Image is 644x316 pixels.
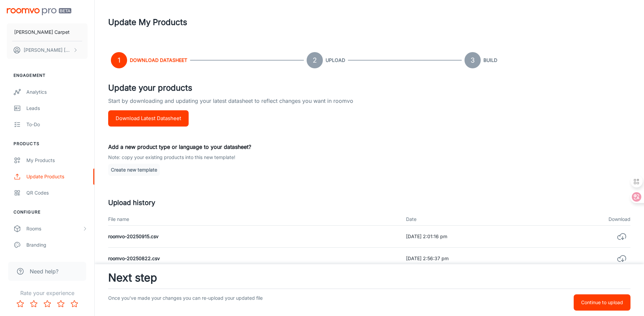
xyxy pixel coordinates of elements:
td: roomvo-20250915.csv [108,226,401,248]
td: [DATE] 2:01:16 pm [401,226,555,248]
button: Continue to upload [574,294,630,311]
span: Need help? [30,267,58,275]
p: Once you've made your changes you can re-upload your updated file [108,294,448,311]
div: Update Products [26,173,88,180]
text: 2 [313,56,317,64]
h6: Download Datasheet [130,57,187,64]
p: [PERSON_NAME] [PERSON_NAME] [24,46,71,54]
h3: Next step [108,270,630,286]
div: Analytics [26,88,88,96]
td: roomvo-20250822.csv [108,248,401,270]
button: Rate 3 star [41,297,54,311]
button: Rate 4 star [54,297,68,311]
h6: Upload [326,57,345,64]
p: Note: copy your existing products into this new template! [108,154,630,161]
text: 1 [118,56,120,64]
div: Rooms [26,225,82,232]
th: File name [108,213,401,226]
div: Branding [26,241,88,249]
h4: Update your products [108,82,630,94]
button: [PERSON_NAME] [PERSON_NAME] [7,41,88,59]
img: Roomvo PRO Beta [7,8,71,15]
button: Download Latest Datasheet [108,110,189,127]
button: Create new template [108,164,160,176]
p: Add a new product type or language to your datasheet? [108,143,630,151]
h5: Upload history [108,198,630,208]
div: My Products [26,157,88,164]
div: Leads [26,105,88,112]
text: 3 [471,56,475,64]
div: To-do [26,121,88,128]
p: Start by downloading and updating your latest datasheet to reflect changes you want in roomvo [108,97,630,110]
p: Continue to upload [581,299,623,306]
button: Rate 5 star [68,297,81,311]
button: [PERSON_NAME] Carpet [7,23,88,41]
th: Download [555,213,630,226]
div: QR Codes [26,189,88,197]
p: [PERSON_NAME] Carpet [14,28,70,36]
button: Rate 1 star [14,297,27,311]
p: Rate your experience [5,289,89,297]
td: [DATE] 2:56:37 pm [401,248,555,270]
button: Rate 2 star [27,297,41,311]
h6: Build [483,57,497,64]
th: Date [401,213,555,226]
h1: Update My Products [108,16,187,28]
